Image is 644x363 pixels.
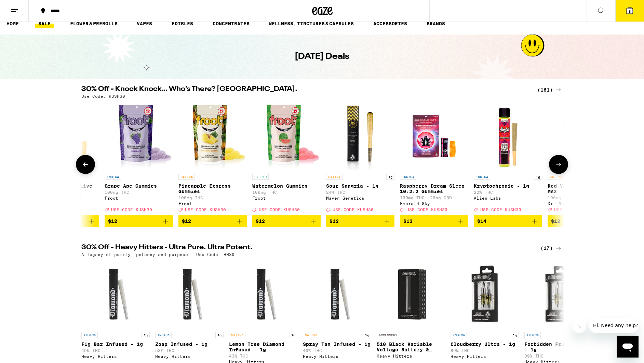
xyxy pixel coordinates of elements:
[326,102,394,215] a: Open page for Sour Sangria - 1g from Maven Genetics
[67,19,121,28] a: FLOWER & PREROLLS
[105,102,173,170] img: Froot - Grape Ape Gummies
[252,174,269,180] p: HYBRID
[377,341,445,352] p: 510 Black Variable Voltage Battery & Charger
[540,244,563,252] div: (17)
[182,218,191,224] span: $12
[105,196,173,200] div: Froot
[548,174,564,180] p: SATIVA
[209,19,253,28] a: CONCENTRATES
[265,19,357,28] a: WELLNESS, TINCTURES & CAPSULES
[105,102,173,215] a: Open page for Grape Ape Gummies from Froot
[548,102,616,170] img: Dr. Norm's - Red Velvet Mini Cookie MAX
[524,332,541,338] p: INDICA
[105,183,173,189] p: Grape Ape Gummies
[303,260,371,328] img: Heavy Hitters - Spray Tan Infused - 1g
[81,354,150,359] div: Heavy Hitters
[474,183,542,189] p: Kryptochronic - 1g
[178,102,247,170] img: Froot - Pineapple Express Gummies
[105,174,121,180] p: INDICA
[548,102,616,215] a: Open page for Red Velvet Mini Cookie MAX from Dr. Norm's
[326,196,394,200] div: Maven Genetics
[178,174,195,180] p: SATIVA
[295,51,349,63] h1: [DATE] Deals
[111,207,152,212] span: USE CODE KUSH30
[178,102,247,215] a: Open page for Pineapple Express Gummies from Froot
[185,207,226,212] span: USE CODE KUSH30
[629,9,631,13] span: 8
[400,102,468,170] img: Emerald Sky - Raspberry Dream Sleep 10:2:2 Gummies
[133,19,156,28] a: VAPES
[474,174,490,180] p: INDICA
[400,201,468,206] div: Emerald Sky
[252,196,321,200] div: Froot
[451,354,519,359] div: Heavy Hitters
[474,190,542,194] p: 22% THC
[229,260,297,328] img: Heavy Hitters - Lemon Tree Diamond Infused - 1g
[155,341,224,347] p: Zoap Infused - 1g
[548,215,616,227] button: Add to bag
[81,86,529,94] h2: 30% Off - Knock Knock… Who’s There? [GEOGRAPHIC_DATA].
[81,244,529,252] h2: 30% Off - Heavy Hitters - Ultra Pure. Ultra Potent.
[35,19,54,28] a: SALE
[178,196,247,200] p: 100mg THC
[524,341,593,352] p: Forbidden Fruit Ultra - 1g
[534,174,542,180] p: 1g
[215,332,224,338] p: 1g
[370,19,411,28] a: ACCESSORIES
[548,196,616,200] p: 100mg THC
[423,19,448,28] a: BRANDS
[406,207,447,212] span: USE CODE KUSH30
[326,183,394,189] p: Sour Sangria - 1g
[256,218,265,224] span: $12
[289,332,297,338] p: 1g
[386,174,394,180] p: 1g
[229,354,297,358] p: 43% THC
[400,102,468,215] a: Open page for Raspberry Dream Sleep 10:2:2 Gummies from Emerald Sky
[81,341,150,347] p: Fig Bar Infused - 1g
[511,332,519,338] p: 1g
[537,86,563,94] a: (161)
[108,218,117,224] span: $12
[229,332,245,338] p: SATIVA
[252,183,321,189] p: Watermelon Gummies
[573,319,586,333] iframe: Close message
[451,348,519,353] p: 89% THC
[81,260,150,328] img: Heavy Hitters - Fig Bar Infused - 1g
[142,332,150,338] p: 1g
[548,183,616,194] p: Red Velvet Mini Cookie MAX
[3,19,22,28] a: HOME
[330,218,339,224] span: $12
[303,332,319,338] p: SATIVA
[303,354,371,359] div: Heavy Hitters
[252,102,321,215] a: Open page for Watermelon Gummies from Froot
[326,102,394,170] img: Maven Genetics - Sour Sangria - 1g
[259,207,300,212] span: USE CODE KUSH30
[451,332,467,338] p: INDICA
[589,318,639,333] iframe: Message from company
[403,218,413,224] span: $13
[326,215,394,227] button: Add to bag
[178,183,247,194] p: Pineapple Express Gummies
[377,332,399,338] p: ACCESSORY
[474,102,542,215] a: Open page for Kryptochronic - 1g from Alien Labs
[81,332,98,338] p: INDICA
[377,260,445,328] img: Heavy Hitters - 510 Black Variable Voltage Battery & Charger
[252,102,321,170] img: Froot - Watermelon Gummies
[474,102,542,170] img: Alien Labs - Kryptochronic - 1g
[252,215,321,227] button: Add to bag
[168,19,197,28] a: EDIBLES
[615,0,644,22] button: 8
[377,354,445,358] div: Heavy Hitters
[178,215,247,227] button: Add to bag
[474,215,542,227] button: Add to bag
[81,252,234,257] p: A legacy of purity, potency and purpose - Use Code: HH30
[480,207,521,212] span: USE CODE KUSH30
[474,196,542,200] div: Alien Labs
[326,190,394,194] p: 24% THC
[551,218,560,224] span: $12
[524,260,593,328] img: Heavy Hitters - Forbidden Fruit Ultra - 1g
[363,332,371,338] p: 1g
[81,94,125,98] p: Use Code: KUSH30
